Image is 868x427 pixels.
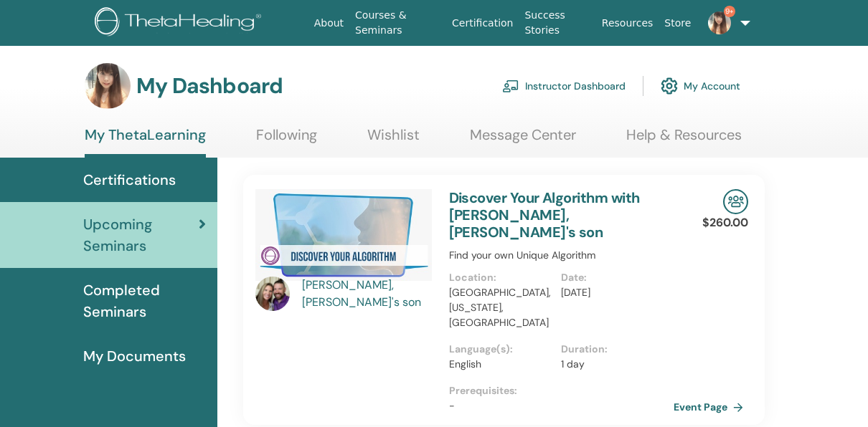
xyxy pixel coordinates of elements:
[449,285,553,330] p: [GEOGRAPHIC_DATA], [US_STATE], [GEOGRAPHIC_DATA]
[83,169,176,191] span: Certifications
[659,10,697,37] a: Store
[708,11,731,34] img: default.png
[724,6,735,17] span: 9+
[256,126,317,154] a: Following
[723,189,748,214] img: In-Person Seminar
[449,270,553,285] p: Location :
[367,126,420,154] a: Wishlist
[446,10,519,37] a: Certification
[502,70,626,102] a: Instructor Dashboard
[449,248,674,263] p: Find your own Unique Algorithm
[255,277,290,311] img: default.jpg
[661,74,678,98] img: cog.svg
[519,2,595,44] a: Success Stories
[85,63,131,109] img: default.png
[449,357,553,372] p: English
[136,73,283,99] h3: My Dashboard
[561,285,665,300] p: [DATE]
[596,10,659,37] a: Resources
[702,214,748,231] p: $260.00
[95,7,266,39] img: logo.png
[255,189,432,281] img: Discover Your Algorithm
[449,188,640,241] a: Discover Your Algorithm with [PERSON_NAME], [PERSON_NAME]'s son
[626,126,742,154] a: Help & Resources
[83,214,199,256] span: Upcoming Seminars
[349,2,446,44] a: Courses & Seminars
[83,345,186,367] span: My Documents
[308,10,349,37] a: About
[561,357,665,372] p: 1 day
[561,342,665,357] p: Duration :
[674,396,749,418] a: Event Page
[661,70,740,102] a: My Account
[85,126,206,158] a: My ThetaLearning
[449,383,674,398] p: Prerequisites :
[449,398,674,413] p: -
[561,270,665,285] p: Date :
[470,126,576,154] a: Message Center
[502,80,519,92] img: chalkboard-teacher.svg
[449,342,553,357] p: Language(s) :
[302,277,435,311] a: [PERSON_NAME], [PERSON_NAME]'s son
[83,279,206,322] span: Completed Seminars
